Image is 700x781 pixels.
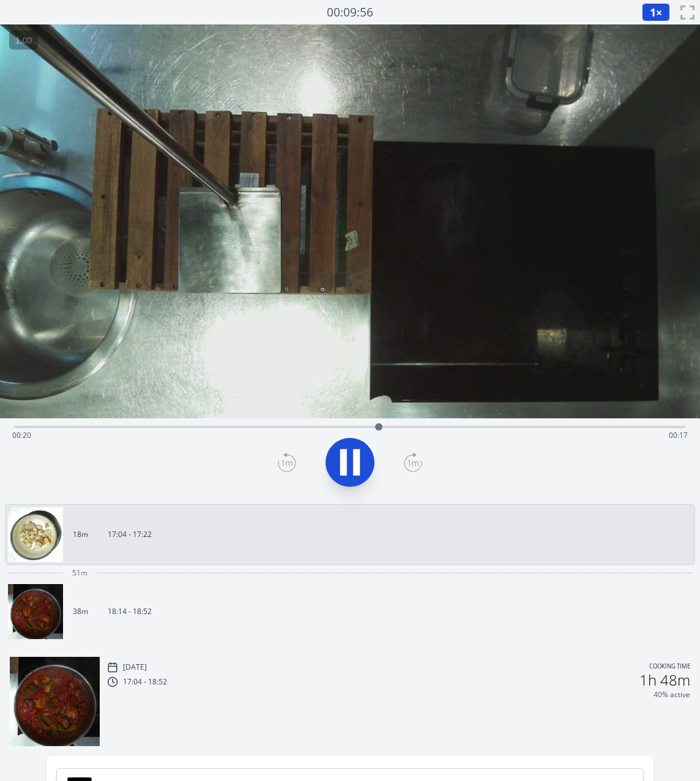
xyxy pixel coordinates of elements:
button: 1× [642,3,670,21]
a: 00:09:56 [327,4,373,21]
p: 17:04 - 18:52 [123,677,167,687]
p: 17:04 - 17:22 [108,530,152,539]
p: 40% active [653,690,690,700]
span: 1 [650,5,656,20]
h2: 1h 48m [639,673,690,687]
span: 00:20 [12,430,31,440]
p: [DATE] [123,662,147,672]
img: 250813160503_thumb.jpeg [8,507,63,562]
p: 38m [73,607,88,616]
span: 51m [72,568,87,578]
span: 00:17 [669,430,688,440]
p: 18m [73,530,88,539]
p: Cooking time [649,662,690,673]
img: 250813171503_thumb.jpeg [8,584,63,639]
p: 18:14 - 18:52 [108,607,152,616]
img: 250813171503_thumb.jpeg [10,657,100,747]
